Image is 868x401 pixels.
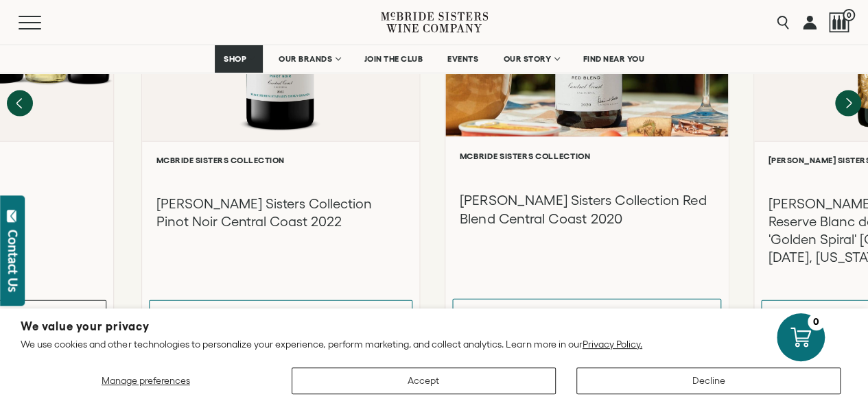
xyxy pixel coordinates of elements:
button: Next [835,90,861,117]
a: Privacy Policy. [583,339,642,350]
span: EVENTS [447,54,478,64]
a: OUR STORY [494,45,567,73]
button: Decline [576,367,841,394]
button: Accept [292,367,556,394]
h3: [PERSON_NAME] Sisters Collection Red Blend Central Coast 2020 [460,191,714,228]
button: Manage preferences [21,367,271,394]
button: Add to cart $18.99 [453,299,722,327]
h3: [PERSON_NAME] Sisters Collection Pinot Noir Central Coast 2022 [156,195,406,230]
span: OUR BRANDS [279,54,332,64]
span: JOIN THE CLUB [364,54,423,64]
span: FIND NEAR YOU [583,54,645,64]
p: We use cookies and other technologies to personalize your experience, perform marketing, and coll... [21,338,847,350]
h6: McBride Sisters Collection [460,151,714,160]
span: Manage preferences [102,375,190,386]
h2: We value your privacy [21,321,847,332]
button: Mobile Menu Trigger [19,16,68,29]
div: 0 [808,313,825,330]
span: OUR STORY [503,54,551,64]
button: Add to cart $18.99 [149,300,412,328]
a: OUR BRANDS [270,45,349,73]
span: SHOP [224,54,247,64]
a: FIND NEAR YOU [574,45,654,73]
button: Previous [7,90,33,117]
div: Add to cart [230,304,285,324]
a: SHOP [215,45,263,73]
div: Contact Us [6,230,20,292]
h6: McBride Sisters Collection [156,156,406,165]
span: 0 [843,9,855,21]
div: Add to cart [535,303,591,324]
a: JOIN THE CLUB [355,45,432,73]
a: EVENTS [438,45,487,73]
